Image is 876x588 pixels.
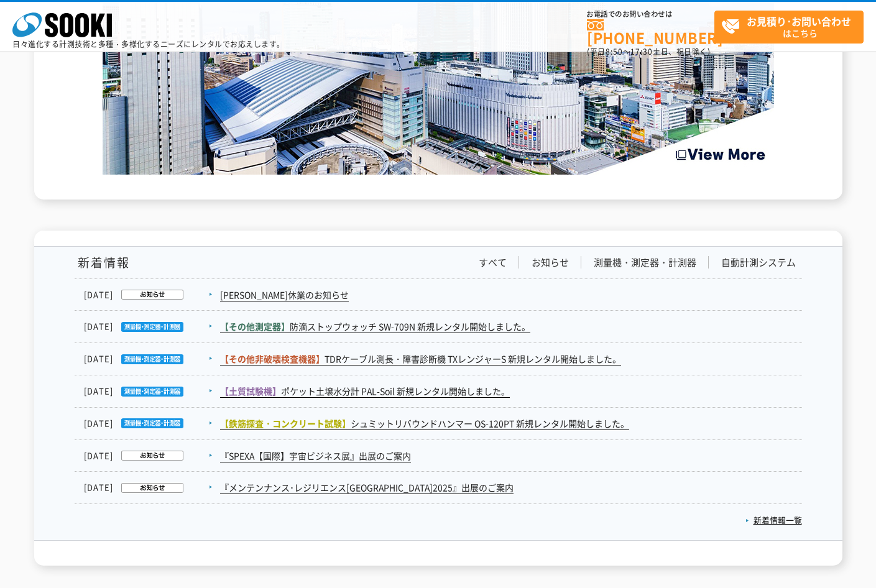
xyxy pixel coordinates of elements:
img: お知らせ [113,483,183,493]
p: 日々進化する計測技術と多種・多様化するニーズにレンタルでお応えします。 [12,40,285,48]
h1: 新着情報 [75,256,130,269]
span: (平日 ～ 土日、祝日除く) [587,46,710,57]
span: 【その他非破壊検査機器】 [220,352,325,365]
strong: お見積り･お問い合わせ [747,14,851,29]
a: すべて [479,256,507,269]
img: 測量機・測定器・計測器 [113,354,183,364]
span: 【鉄筋探査・コンクリート試験】 [220,417,351,430]
a: 『SPEXA【国際】宇宙ビジネス展』出展のご案内 [220,449,411,462]
a: 【土質試験機】ポケット土壌水分計 PAL-Soil 新規レンタル開始しました。 [220,385,510,398]
a: 新着情報一覧 [745,514,802,526]
img: お知らせ [113,451,183,461]
img: 測量機・測定器・計測器 [113,322,183,332]
dt: [DATE] [84,352,219,365]
dt: [DATE] [84,320,219,333]
a: お知らせ [532,256,569,269]
a: 【その他測定器】防滴ストップウォッチ SW-709N 新規レンタル開始しました。 [220,320,530,333]
a: 『メンテンナンス･レジリエンス[GEOGRAPHIC_DATA]2025』出展のご案内 [220,481,514,494]
dt: [DATE] [84,385,219,398]
dt: [DATE] [84,288,219,301]
dt: [DATE] [84,481,219,494]
a: お見積り･お問い合わせはこちら [714,11,864,44]
img: 測量機・測定器・計測器 [113,387,183,397]
a: 【その他非破壊検査機器】TDRケーブル測長・障害診断機 TXレンジャーS 新規レンタル開始しました。 [220,352,621,365]
span: お電話でのお問い合わせは [587,11,714,18]
a: [PHONE_NUMBER] [587,19,714,45]
img: 測量機・測定器・計測器 [113,418,183,428]
dt: [DATE] [84,417,219,430]
a: Create the Future [103,162,774,173]
span: 【その他測定器】 [220,320,290,333]
span: 【土質試験機】 [220,385,281,397]
img: お知らせ [113,290,183,300]
dt: [DATE] [84,449,219,462]
a: [PERSON_NAME]休業のお知らせ [220,288,349,301]
span: はこちら [721,11,863,42]
span: 8:50 [606,46,623,57]
span: 17:30 [630,46,653,57]
a: 測量機・測定器・計測器 [594,256,696,269]
a: 自動計測システム [721,256,796,269]
a: 【鉄筋探査・コンクリート試験】シュミットリバウンドハンマー OS-120PT 新規レンタル開始しました。 [220,417,629,430]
